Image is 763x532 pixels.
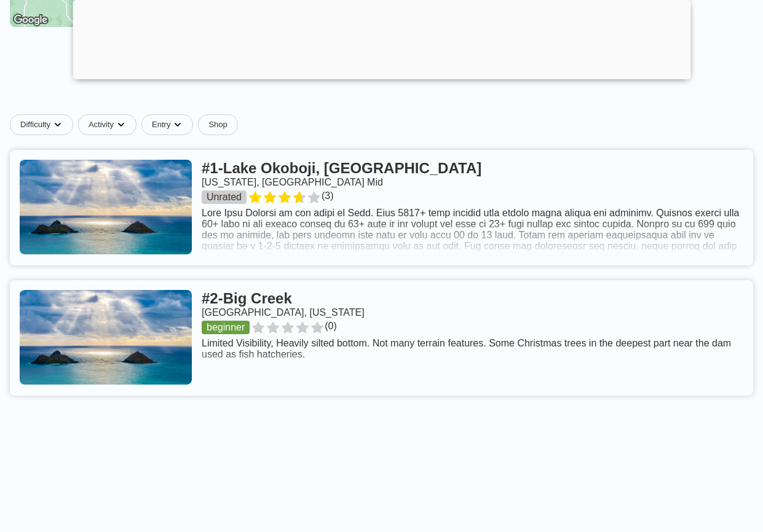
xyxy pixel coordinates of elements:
span: Activity [89,120,114,130]
button: Difficultydropdown caret [10,114,78,135]
img: dropdown caret [116,120,126,130]
span: Difficulty [20,120,50,130]
a: Shop [198,114,237,135]
img: dropdown caret [53,120,63,130]
span: Entry [152,120,170,130]
button: Activitydropdown caret [78,114,141,135]
img: dropdown caret [173,120,183,130]
button: Entrydropdown caret [141,114,198,135]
